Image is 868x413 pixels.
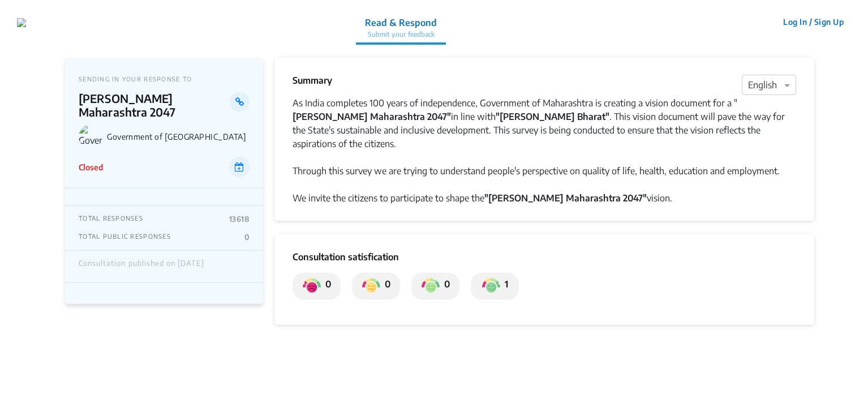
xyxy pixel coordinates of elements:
img: private_dissatisfied.png [303,277,321,295]
img: 7907nfqetxyivg6ubhai9kg9bhzr [17,18,26,27]
p: Read & Respond [365,16,437,29]
p: 0 [244,233,250,242]
p: Submit your feedback [365,29,437,40]
p: TOTAL PUBLIC RESPONSES [79,233,171,242]
p: 1 [500,277,508,295]
div: Consultation published on [DATE] [79,259,204,274]
p: Summary [293,74,332,87]
p: TOTAL RESPONSES [79,214,143,223]
strong: [PERSON_NAME] Maharashtra 2047" [293,111,451,122]
p: Closed [79,161,103,173]
p: SENDING IN YOUR RESPONSE TO [79,75,250,83]
img: private_somewhat_satisfied.png [422,277,440,295]
div: Through this survey we are trying to understand people's perspective on quality of life, health, ... [293,164,796,178]
img: private_satisfied.png [482,277,500,295]
div: We invite the citizens to participate to shape the vision. [293,191,796,205]
img: private_somewhat_dissatisfied.png [362,277,380,295]
p: Government of [GEOGRAPHIC_DATA] [107,132,250,141]
strong: "[PERSON_NAME] Bharat" [496,111,609,122]
p: Consultation satisfication [293,250,796,264]
p: 0 [321,277,331,295]
img: Government of Maharashtra logo [79,124,102,148]
p: 0 [440,277,450,295]
strong: "[PERSON_NAME] Maharashtra 2047" [484,192,647,204]
button: Log In / Sign Up [776,13,851,31]
p: 13618 [229,214,250,223]
p: 0 [380,277,390,295]
p: [PERSON_NAME] Maharashtra 2047 [79,92,230,119]
div: As India completes 100 years of independence, Government of Maharashtra is creating a vision docu... [293,96,796,150]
